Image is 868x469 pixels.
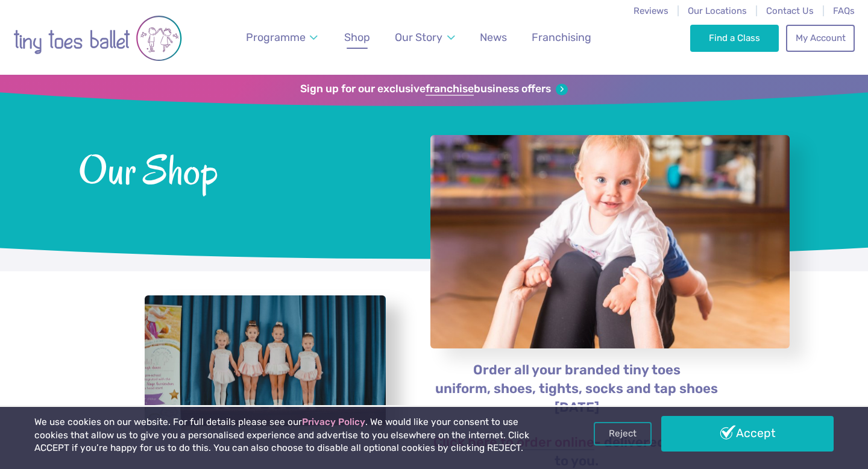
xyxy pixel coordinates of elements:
[634,5,668,16] a: Reviews
[688,5,747,16] a: Our Locations
[430,361,723,417] p: Order all your branded tiny toes uniform, shoes, tights, socks and tap shoes [DATE]
[339,24,376,51] a: Shop
[766,5,814,16] a: Contact Us
[302,417,365,427] a: Privacy Policy
[78,144,398,193] span: Our Shop
[145,295,386,431] a: View full-size image
[344,31,370,43] span: Shop
[690,25,779,51] a: Find a Class
[833,5,855,16] a: FAQs
[426,83,474,96] strong: franchise
[532,31,591,43] span: Franchising
[246,31,306,43] span: Programme
[526,24,597,51] a: Franchising
[34,416,554,455] p: We use cookies on our website. For full details please see our . We would like your consent to us...
[395,31,442,43] span: Our Story
[241,24,324,51] a: Programme
[389,24,461,51] a: Our Story
[661,416,834,451] a: Accept
[786,25,855,51] a: My Account
[480,31,507,43] span: News
[300,83,567,96] a: Sign up for our exclusivefranchisebusiness offers
[594,422,652,445] a: Reject
[13,8,182,69] img: tiny toes ballet
[474,24,512,51] a: News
